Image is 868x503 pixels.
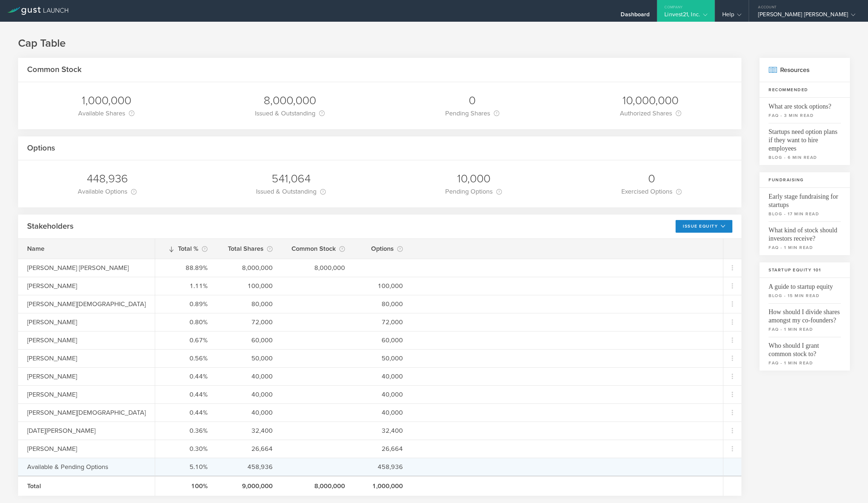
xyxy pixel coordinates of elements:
[722,11,741,22] div: Help
[164,335,208,345] div: 0.67%
[78,93,135,108] div: 1,000,000
[769,360,841,366] small: faq - 1 min read
[363,335,403,345] div: 60,000
[363,462,403,472] div: 458,936
[27,244,164,253] div: Name
[445,186,502,196] div: Pending Options
[769,98,841,111] span: What are stock options?
[27,317,164,327] div: [PERSON_NAME]
[255,93,325,108] div: 8,000,000
[27,299,164,309] div: [PERSON_NAME][DEMOGRAPHIC_DATA]
[164,281,208,291] div: 1.11%
[759,188,850,221] a: Early stage fundraising for startupsblog - 17 min read
[27,335,164,345] div: [PERSON_NAME]
[78,171,137,186] div: 448,936
[363,444,403,453] div: 26,664
[363,317,403,327] div: 72,000
[226,281,273,291] div: 100,000
[759,262,850,278] h3: Startup Equity 101
[445,171,502,186] div: 10,000
[27,354,164,363] div: [PERSON_NAME]
[363,408,403,417] div: 40,000
[164,372,208,381] div: 0.44%
[363,372,403,381] div: 40,000
[164,244,208,254] div: Total %
[759,221,850,255] a: What kind of stock should investors receive?faq - 1 min read
[759,82,850,98] h3: Recommended
[27,408,164,417] div: [PERSON_NAME][DEMOGRAPHIC_DATA]
[164,390,208,399] div: 0.44%
[363,390,403,399] div: 40,000
[164,426,208,435] div: 0.36%
[226,317,273,327] div: 72,000
[664,11,707,22] div: Linvest21, Inc.
[769,188,841,209] span: Early stage fundraising for startups
[226,481,273,491] div: 9,000,000
[27,64,82,75] h2: Common Stock
[769,221,841,243] span: What kind of stock should investors receive?
[291,263,345,272] div: 8,000,000
[164,263,208,272] div: 88.89%
[363,299,403,309] div: 80,000
[758,11,855,22] div: [PERSON_NAME] [PERSON_NAME]
[226,263,273,272] div: 8,000,000
[621,186,682,196] div: Exercised Options
[27,281,164,291] div: [PERSON_NAME]
[759,123,850,165] a: Startups need option plans if they want to hire employeesblog - 6 min read
[78,186,137,196] div: Available Options
[226,390,273,399] div: 40,000
[27,444,164,453] div: [PERSON_NAME]
[164,408,208,417] div: 0.44%
[27,481,164,491] div: Total
[620,108,681,118] div: Authorized Shares
[27,372,164,381] div: [PERSON_NAME]
[27,143,55,153] h2: Options
[769,112,841,119] small: faq - 3 min read
[256,186,326,196] div: Issued & Outstanding
[363,354,403,363] div: 50,000
[621,171,682,186] div: 0
[363,244,403,254] div: Options
[759,303,850,337] a: How should I divide shares amongst my co-founders?faq - 1 min read
[769,123,841,153] span: Startups need option plans if they want to hire employees
[27,390,164,399] div: [PERSON_NAME]
[226,408,273,417] div: 40,000
[620,93,681,108] div: 10,000,000
[226,462,273,472] div: 458,936
[759,337,850,371] a: Who should I grant common stock to?faq - 1 min read
[226,372,273,381] div: 40,000
[621,11,650,22] div: Dashboard
[164,299,208,309] div: 0.89%
[832,468,868,503] iframe: Chat Widget
[759,172,850,188] h3: Fundraising
[27,462,164,472] div: Available & Pending Options
[255,108,325,118] div: Issued & Outstanding
[769,303,841,325] span: How should I divide shares amongst my co-founders?
[164,354,208,363] div: 0.56%
[759,278,850,303] a: A guide to startup equityblog - 15 min read
[226,299,273,309] div: 80,000
[676,220,732,233] button: Issue Equity
[291,244,345,254] div: Common Stock
[769,244,841,251] small: faq - 1 min read
[164,462,208,472] div: 5.10%
[18,36,850,51] h1: Cap Table
[363,426,403,435] div: 32,400
[27,263,164,272] div: [PERSON_NAME] [PERSON_NAME]
[164,444,208,453] div: 0.30%
[769,278,841,291] span: A guide to startup equity
[759,58,850,82] h2: Resources
[226,354,273,363] div: 50,000
[363,281,403,291] div: 100,000
[27,221,73,232] h2: Stakeholders
[291,481,345,491] div: 8,000,000
[445,108,499,118] div: Pending Shares
[769,326,841,333] small: faq - 1 min read
[27,426,164,435] div: [DATE][PERSON_NAME]
[445,93,499,108] div: 0
[226,444,273,453] div: 26,664
[363,481,403,491] div: 1,000,000
[769,211,841,217] small: blog - 17 min read
[226,244,273,254] div: Total Shares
